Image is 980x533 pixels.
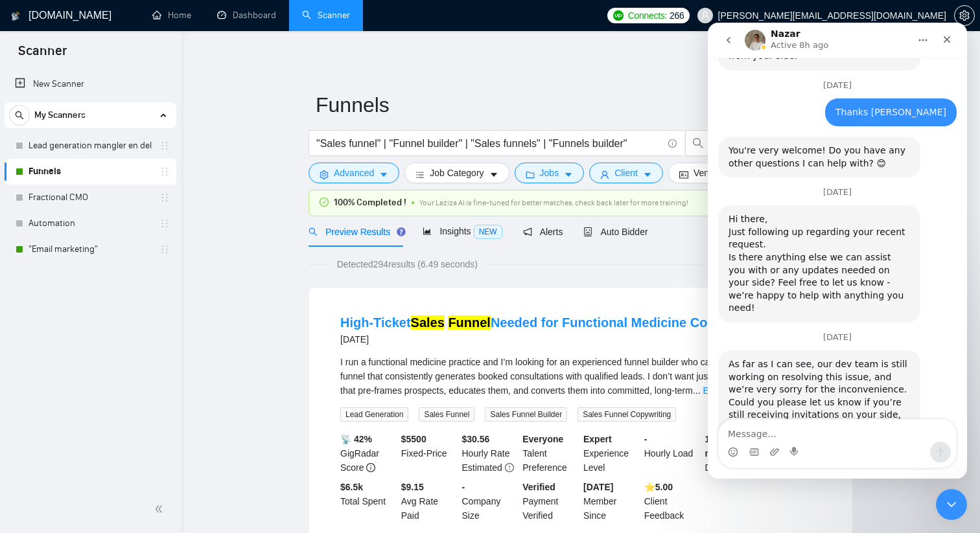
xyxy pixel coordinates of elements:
[520,432,581,475] div: Talent Preference
[411,315,445,330] mark: Sales
[404,163,509,183] button: barsJob Categorycaret-down
[309,227,318,236] span: search
[152,10,191,21] a: homeHome
[462,434,490,444] b: $ 30.56
[489,170,498,179] span: caret-down
[644,434,647,444] b: -
[309,227,402,237] span: Preview Results
[668,139,677,148] span: info-circle
[643,170,652,179] span: caret-down
[642,480,703,523] div: Client Feedback
[340,434,372,444] b: 📡 42%
[628,8,667,23] span: Connects:
[505,463,514,472] span: exclamation-circle
[694,166,722,180] span: Vendor
[685,130,711,156] button: search
[217,10,276,21] a: dashboardDashboard
[581,432,642,475] div: Experience Level
[705,434,738,459] b: 1 to 3 months
[334,166,374,180] span: Advanced
[328,257,487,271] span: Detected 294 results (6.49 seconds)
[460,432,520,475] div: Hourly Rate
[334,196,406,210] span: 100% Completed !
[29,236,152,262] a: "Email marketing"
[34,102,86,128] span: My Scanners
[462,462,502,473] span: Estimated
[159,192,170,203] span: holder
[15,71,166,97] a: New Scanner
[954,10,975,21] a: setting
[379,170,388,179] span: caret-down
[5,102,176,262] li: My Scanners
[302,10,350,21] a: searchScanner
[522,434,563,444] b: Everyone
[338,432,399,475] div: GigRadar Score
[614,166,638,180] span: Client
[10,328,213,432] div: As far as I can see, our dev team is still working on resolving this issue, and we’re very sorry ...
[62,424,72,435] button: Upload attachment
[583,434,612,444] b: Expert
[399,480,460,523] div: Avg Rate Paid
[29,133,152,159] a: Lead generation mangler en del
[679,170,688,179] span: idcard
[8,41,77,69] span: Scanner
[338,480,399,523] div: Total Spent
[82,424,93,435] button: Start recording
[644,482,673,492] b: ⭐️ 5.00
[11,397,248,419] textarea: Message…
[485,407,567,422] span: Sales Funnel Builder
[340,355,821,398] div: I run a functional medicine practice and I’m looking for an experienced funnel builder who can cr...
[401,482,424,492] b: $9.15
[222,419,243,440] button: Send a message…
[693,385,701,396] span: ...
[159,218,170,229] span: holder
[316,135,662,152] input: Search Freelance Jobs...
[583,227,647,237] span: Auto Bidder
[415,170,425,179] span: bars
[340,332,749,347] div: [DATE]
[701,11,710,20] span: user
[600,170,609,179] span: user
[668,163,747,183] button: idcardVendorcaret-down
[10,111,29,120] span: search
[448,315,491,330] mark: Funnel
[583,227,592,236] span: robot
[29,210,152,236] a: Automation
[340,482,363,492] b: $ 6.5k
[399,432,460,475] div: Fixed-Price
[419,198,688,207] span: Your Laziza AI is fine-tuned for better matches, check back later for more training!
[523,227,532,236] span: notification
[474,225,502,239] span: NEW
[159,166,170,177] span: holder
[523,227,563,237] span: Alerts
[936,489,967,520] iframe: Intercom live chat
[159,141,170,151] span: holder
[583,482,613,492] b: [DATE]
[401,434,426,444] b: $ 5500
[395,226,407,238] div: Tooltip anchor
[613,10,624,21] img: upwork-logo.png
[703,432,764,475] div: Duration
[340,407,408,422] span: Lead Generation
[320,170,329,179] span: setting
[309,163,399,183] button: settingAdvancedcaret-down
[316,89,826,121] input: Scanner name...
[708,23,967,479] iframe: Intercom live chat
[340,357,819,396] span: I run a functional medicine practice and I’m looking for an experienced funnel builder who can cr...
[21,335,202,424] div: As far as I can see, our dev team is still working on resolving this issue, and we’re very sorry ...
[526,170,535,179] span: folder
